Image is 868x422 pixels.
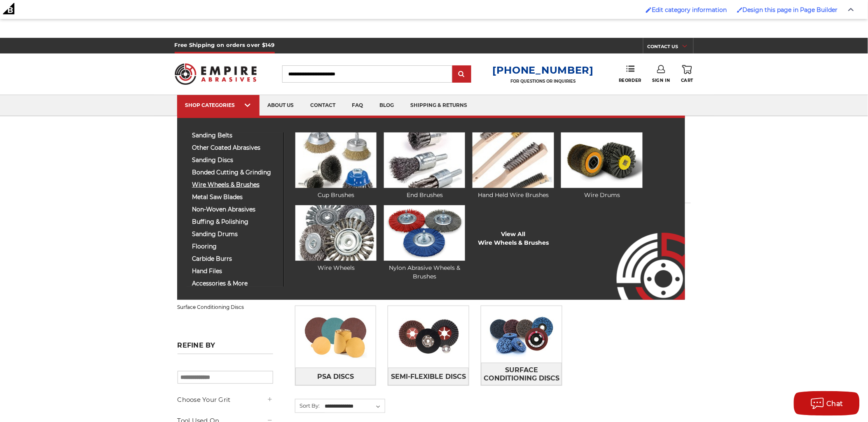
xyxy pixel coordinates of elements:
select: Sort By: [324,400,385,413]
a: Surface Conditioning Discs [178,300,273,314]
a: Semi-Flexible Discs [388,368,469,385]
img: Cup Brushes [295,132,377,188]
a: Cart [681,65,693,83]
h5: Choose Your Grit [178,395,273,405]
img: PSA Discs [295,308,376,365]
a: Surface Conditioning Discs [481,363,562,385]
span: accessories & more [192,281,277,287]
img: Empire Abrasives [175,58,257,90]
a: End Brushes [384,132,465,199]
span: sanding drums [192,231,277,237]
button: Chat [794,391,860,416]
a: faq [344,95,372,116]
img: Surface Conditioning Discs [481,306,562,363]
a: Wire Wheels [295,205,377,272]
span: Cart [681,78,693,83]
input: Submit [454,66,470,83]
a: Enabled brush for page builder edit. Design this page in Page Builder [733,2,842,18]
span: sanding belts [192,132,277,139]
span: Edit category information [652,6,727,14]
a: CONTACT US [648,42,693,53]
a: Wire Drums [561,132,642,199]
a: [PHONE_NUMBER] [492,64,594,76]
img: Wire Wheels [295,205,377,261]
span: buffing & polishing [192,219,277,225]
label: Sort By: [295,399,320,412]
img: End Brushes [384,132,465,188]
a: Hand Held Wire Brushes [473,132,554,199]
img: Nylon Abrasive Wheels & Brushes [384,205,465,261]
a: blog [372,95,402,116]
img: Enabled brush for category edit [646,7,652,13]
img: Hand Held Wire Brushes [473,132,554,188]
span: carbide burrs [192,256,277,262]
span: Surface Conditioning Discs [482,363,562,385]
a: Nylon Abrasive Wheels & Brushes [384,205,465,281]
span: Reorder [619,78,641,83]
span: PSA Discs [317,370,354,384]
span: sanding discs [192,157,277,163]
span: other coated abrasives [192,145,277,151]
div: SHOP CATEGORIES [185,102,251,108]
a: Enabled brush for category edit Edit category information [642,2,731,18]
a: Reorder [619,65,641,83]
span: Design this page in Page Builder [743,6,838,14]
img: Semi-Flexible Discs [388,308,469,365]
a: shipping & returns [402,95,476,116]
a: about us [260,95,302,116]
img: Empire Abrasives Logo Image [602,209,685,300]
span: Semi-Flexible Discs [391,370,466,384]
img: Close Admin Bar [848,8,854,12]
p: FOR QUESTIONS OR INQUIRIES [492,79,594,84]
span: hand files [192,268,277,274]
a: contact [302,95,344,116]
img: Enabled brush for page builder edit. [737,7,743,13]
a: Cup Brushes [295,132,377,199]
span: metal saw blades [192,194,277,200]
span: bonded cutting & grinding [192,169,277,176]
span: Sign In [653,78,670,83]
span: non-woven abrasives [192,206,277,213]
span: Chat [827,400,844,408]
span: flooring [192,243,277,250]
a: View AllWire Wheels & Brushes [478,230,549,247]
span: wire wheels & brushes [192,182,277,188]
img: Wire Drums [561,132,642,188]
a: PSA Discs [295,368,376,385]
h5: Refine by [178,341,273,354]
h5: Free Shipping on orders over $149 [175,38,275,53]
